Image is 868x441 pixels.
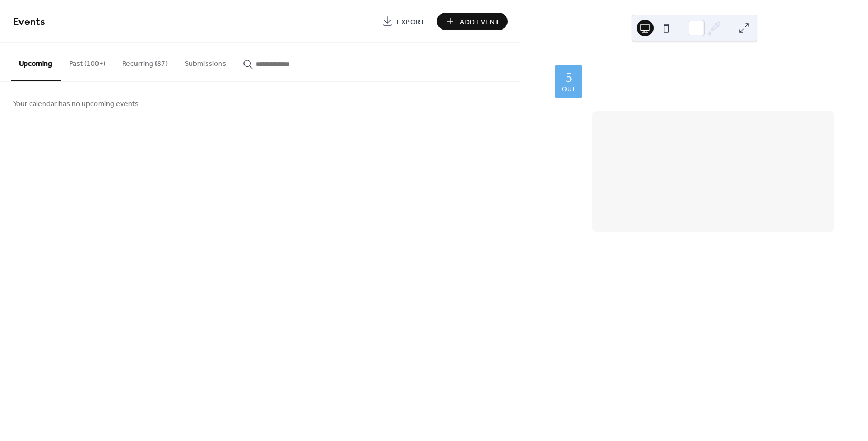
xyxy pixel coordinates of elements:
span: Events [13,12,45,32]
button: Past (100+) [61,43,114,80]
span: Your calendar has no upcoming events [13,99,139,110]
a: [PERSON_NAME] [PERSON_NAME] [592,64,734,73]
a: Veja os perfis em [GEOGRAPHIC_DATA]. [605,94,742,104]
span: dom, out 5, 2025 - qua, out 5, 2050 [605,81,730,93]
button: Add Event [437,13,508,30]
button: Upcoming [11,43,61,81]
button: Submissions [176,43,235,80]
div: ​ [592,93,601,106]
span: Add Event [460,16,500,27]
a: Export [374,13,433,30]
div: 5 [565,71,572,84]
button: Recurring (87) [114,43,176,80]
span: Export [397,16,425,27]
div: ​ [592,81,601,93]
div: E quando chegar o dia 5 Num ritmo de "marca-passo" Vai ter coração batendo [PERSON_NAME], um abra... [592,239,834,339]
div: out [562,86,576,93]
